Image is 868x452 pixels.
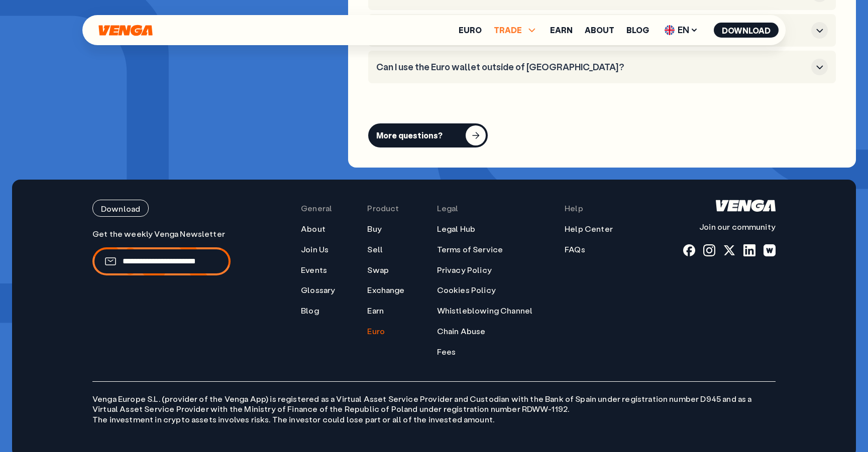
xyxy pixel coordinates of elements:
p: Join our community [683,222,776,232]
span: Help [565,203,583,214]
a: Euro [367,326,385,337]
div: More questions? [376,130,443,140]
a: Download [92,200,231,217]
button: More questions? [368,123,488,147]
button: Download [92,200,149,217]
a: Exchange [367,285,404,295]
a: Blog [626,26,649,34]
a: About [585,26,614,34]
a: Help Center [565,224,613,234]
a: About [301,224,325,234]
a: instagram [703,244,715,256]
a: linkedin [743,244,755,256]
a: Earn [550,26,573,34]
a: fb [683,244,695,256]
span: Product [367,203,399,214]
a: Events [301,265,327,275]
span: TRADE [494,26,522,34]
a: Swap [367,265,389,275]
span: General [301,203,332,214]
a: Glossary [301,285,335,295]
a: Whistleblowing Channel [437,306,533,316]
h3: Can I use the Euro wallet outside of [GEOGRAPHIC_DATA]? [376,62,807,73]
a: Terms of Service [437,244,503,255]
a: FAQs [565,244,585,255]
p: Get the weekly Venga Newsletter [92,229,231,239]
span: TRADE [494,24,538,36]
a: Sell [367,244,383,255]
a: Chain Abuse [437,326,486,337]
a: Cookies Policy [437,285,496,295]
a: Buy [367,224,381,234]
a: Legal Hub [437,224,475,234]
button: Download [714,23,779,38]
a: warpcast [764,244,776,256]
a: Join Us [301,244,329,255]
svg: Home [716,200,776,212]
span: Legal [437,203,459,214]
button: Can I use the Euro wallet outside of [GEOGRAPHIC_DATA]? [376,59,828,75]
a: x [723,244,735,256]
svg: Home [97,25,154,36]
img: flag-uk [665,25,675,35]
a: Euro [459,26,482,34]
a: Blog [301,306,319,316]
a: Privacy Policy [437,265,492,275]
a: Fees [437,347,456,357]
span: EN [661,22,702,38]
p: Venga Europe S.L. (provider of the Venga App) is registered as a Virtual Asset Service Provider a... [92,381,776,425]
a: Earn [367,306,384,316]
